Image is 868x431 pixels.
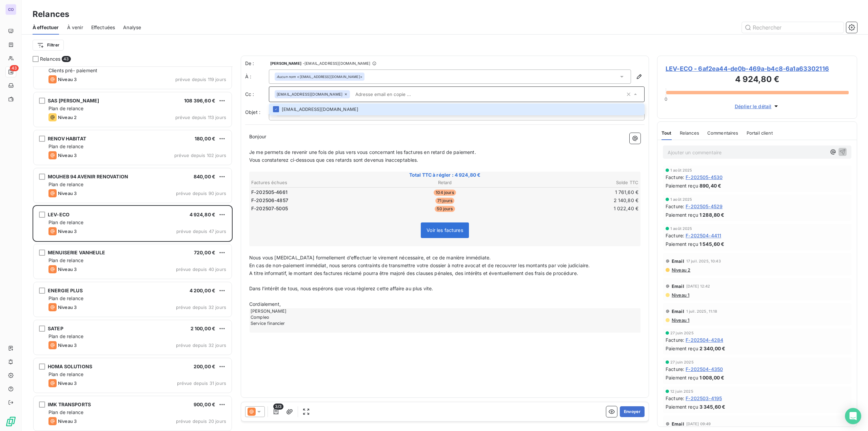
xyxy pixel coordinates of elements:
span: Niveau 2 [671,267,690,273]
span: 720,00 € [194,250,215,255]
span: Analyse [123,24,141,31]
span: Paiement reçu [666,211,698,218]
span: Facture : [666,336,684,344]
span: Facture : [666,203,684,210]
span: 43 [10,65,19,71]
span: prévue depuis 102 jours [174,153,226,158]
span: Portail client [747,130,773,136]
li: [EMAIL_ADDRESS][DOMAIN_NAME] [269,103,645,115]
img: Logo LeanPay [5,416,16,427]
span: 50 jours [435,206,455,212]
span: À effectuer [33,24,59,31]
span: MOUHEB 94 AVENIR RENOVATION [48,174,128,179]
span: À venir [67,24,83,31]
span: F-202506-4857 [251,197,288,204]
span: 108 396,60 € [184,98,215,103]
span: Clients pré- paiement [48,67,97,73]
td: 1 022,40 € [510,205,639,212]
span: F-202504-4284 [686,336,723,344]
span: Niveau 3 [58,77,77,82]
span: F-202505-4529 [686,203,723,210]
span: Effectuées [91,24,115,31]
span: 1 juil. 2025, 11:18 [686,309,717,313]
span: Niveau 3 [58,380,77,386]
td: 2 140,80 € [510,197,639,204]
span: SAS [PERSON_NAME] [48,98,99,103]
span: 71 jours [435,198,454,204]
span: Plan de relance [48,219,83,225]
span: 1 288,80 € [699,211,725,218]
span: prévue depuis 20 jours [176,418,226,424]
span: 3/3 [273,404,283,410]
div: <[EMAIL_ADDRESS][DOMAIN_NAME]> [277,74,362,79]
span: 2 340,00 € [699,345,726,352]
span: Email [672,283,684,289]
span: Plan de relance [48,257,83,263]
span: Paiement reçu [666,182,698,189]
button: Déplier le détail [733,102,782,110]
div: Open Intercom Messenger [845,408,861,424]
span: LEV-ECO [48,212,70,217]
span: 840,00 € [194,174,215,179]
span: prévue depuis 32 jours [176,342,226,348]
span: Paiement reçu [666,240,698,248]
span: LEV-ECO - 6af2ea44-de0b-469a-b4c8-6a1a63302116 [666,64,849,73]
span: Niveau 3 [58,305,77,310]
span: Vous constaterez ci-dessous que ces retards sont devenus inacceptables. [249,157,418,163]
span: 12 juin 2025 [670,389,693,393]
span: ENERGIE PLUS [48,288,83,293]
div: grid [33,66,233,431]
em: Aucun nom [277,74,296,79]
span: MENUISERIE VANHEULE [48,250,105,255]
span: F-202505-4661 [251,189,288,196]
span: Email [672,421,684,427]
span: Niveau 3 [58,191,77,196]
span: Voir les factures [427,227,463,233]
span: Nous vous [MEDICAL_DATA] formellement d’effectuer le virement nécessaire, et ce de manière immédi... [249,255,491,260]
span: 43 [62,56,71,62]
span: 890,40 € [699,182,721,189]
span: prévue depuis 113 jours [175,115,226,120]
span: 1 008,00 € [699,374,725,381]
span: Total TTC à régler : 4 924,80 € [250,172,639,178]
h3: Relances [33,8,69,20]
span: 1 août 2025 [670,227,692,231]
span: 27 juin 2025 [670,331,694,335]
th: Solde TTC [510,179,639,186]
span: 1 août 2025 [670,168,692,172]
label: Cc : [245,91,269,98]
span: [PERSON_NAME] [270,61,301,65]
span: Niveau 2 [58,115,77,120]
span: Plan de relance [48,105,83,111]
span: [DATE] 12:42 [686,284,710,288]
input: Adresse email en copie ... [353,89,625,99]
span: prévue depuis 47 jours [176,229,226,234]
span: Niveau 3 [58,418,77,424]
span: prévue depuis 40 jours [176,267,226,272]
span: F-202505-4530 [686,174,723,181]
span: F-202504-4350 [686,366,723,373]
span: [EMAIL_ADDRESS][DOMAIN_NAME] [277,92,342,96]
span: [DATE] 09:49 [686,422,711,426]
span: RENOV HABITAT [48,136,86,141]
span: Je me permets de revenir une fois de plus vers vous concernant les factures en retard de paiement. [249,149,476,155]
span: Paiement reçu [666,403,698,410]
span: Plan de relance [48,143,83,149]
span: 3 345,60 € [699,403,726,410]
span: En cas de non-paiement immédiat, nous serons contraints de transmettre votre dossier à notre avoc... [249,262,590,268]
span: 0 [665,96,667,102]
span: Facture : [666,366,684,373]
button: Envoyer [620,406,645,417]
span: 4 924,80 € [190,212,216,217]
th: Retard [380,179,509,186]
span: Relances [680,130,699,136]
span: HOMA SOLUTIONS [48,364,92,369]
th: Factures échues [251,179,380,186]
span: Niveau 3 [58,153,77,158]
span: 17 juil. 2025, 10:43 [686,259,721,263]
span: 27 juin 2025 [670,360,694,364]
input: Rechercher [742,22,844,33]
label: À : [245,73,269,80]
span: F-202503-4195 [686,395,722,402]
span: Facture : [666,174,684,181]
